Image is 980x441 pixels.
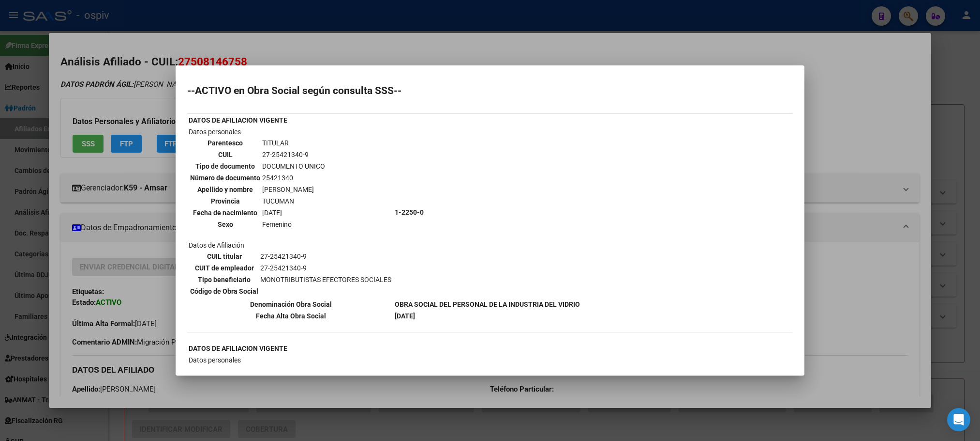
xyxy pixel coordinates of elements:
[262,184,326,195] td: [PERSON_NAME]
[262,161,326,172] td: DOCUMENTO UNICO
[262,219,326,230] td: Femenino
[190,173,261,183] th: Número de documento
[395,300,580,308] b: OBRA SOCIAL DEL PERSONAL DE LA INDUSTRIA DEL VIDRIO
[262,138,326,148] td: TITULAR
[187,86,793,95] h2: --ACTIVO en Obra Social según consulta SSS--
[190,138,261,148] th: Parentesco
[395,208,424,216] b: 1-2250-0
[190,286,259,297] th: Código de Obra Social
[260,263,392,273] td: 27-25421340-9
[190,161,261,172] th: Tipo de documento
[947,408,970,431] div: Open Intercom Messenger
[190,149,261,160] th: CUIL
[262,173,326,183] td: 25421340
[188,299,393,310] th: Denominación Obra Social
[262,196,326,206] td: TUCUMAN
[188,126,393,298] td: Datos personales Datos de Afiliación
[262,149,326,160] td: 27-25421340-9
[260,251,392,262] td: 27-25421340-9
[260,274,392,285] td: MONOTRIBUTISTAS EFECTORES SOCIALES
[190,263,259,273] th: CUIT de empleador
[190,184,261,195] th: Apellido y nombre
[190,251,259,262] th: CUIL titular
[395,312,415,320] b: [DATE]
[188,311,393,321] th: Fecha Alta Obra Social
[190,219,261,230] th: Sexo
[189,116,287,124] b: DATOS DE AFILIACION VIGENTE
[190,196,261,206] th: Provincia
[189,345,287,352] b: DATOS DE AFILIACION VIGENTE
[190,274,259,285] th: Tipo beneficiario
[262,207,326,218] td: [DATE]
[190,207,261,218] th: Fecha de nacimiento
